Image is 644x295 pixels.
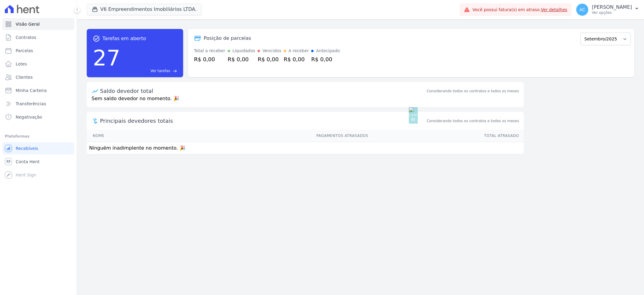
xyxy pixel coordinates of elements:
div: Liquidados [233,48,255,54]
div: Saldo devedor total [100,87,426,95]
span: Principais devedores totais [100,117,426,125]
span: Você possui fatura(s) em atraso. [472,7,567,13]
div: Plataformas [5,133,72,140]
div: R$ 0,00 [311,55,340,63]
a: Ver tarefas east [123,68,177,74]
th: Total Atrasado [369,130,524,142]
span: Minha Carteira [16,87,47,94]
span: AC [580,8,585,12]
span: Tarefas em aberto [102,35,146,42]
div: R$ 0,00 [258,55,281,63]
span: Lotes [16,61,27,67]
div: Total a receber [194,48,225,54]
a: Conta Hent [2,156,74,168]
a: Recebíveis [2,142,74,154]
a: Contratos [2,31,74,43]
span: Clientes [16,74,33,80]
div: A receber [289,48,309,54]
a: Minha Carteira [2,84,74,97]
div: Antecipado [316,48,340,54]
p: [PERSON_NAME] [592,4,632,10]
td: Ninguém inadimplente no momento. 🎉 [87,142,524,154]
th: Nome [87,130,165,142]
a: Negativação [2,111,74,123]
th: Pagamentos Atrasados [165,130,368,142]
a: Clientes [2,71,74,83]
div: Posição de parcelas [204,35,251,42]
button: V6 Empreendimentos Imobiliários LTDA. [87,4,202,15]
a: Parcelas [2,45,74,57]
span: Contratos [16,34,36,40]
span: Conta Hent [16,159,39,165]
span: east [173,69,177,73]
span: Parcelas [16,48,33,54]
div: Vencidos [262,48,281,54]
a: Visão Geral [2,18,74,30]
div: R$ 0,00 [194,55,225,63]
span: Ver tarefas [151,68,170,74]
div: Considerando todos os contratos e todos os meses [427,88,519,94]
a: Lotes [2,58,74,70]
div: R$ 0,00 [228,55,255,63]
a: Transferências [2,98,74,110]
span: Recebíveis [16,145,38,151]
p: Ver opções [592,10,632,15]
p: Sem saldo devedor no momento. 🎉 [87,95,524,107]
span: Considerando todos os contratos e todos os meses [427,118,519,124]
span: task_alt [93,35,100,42]
div: 27 [93,42,120,74]
span: Negativação [16,114,42,120]
span: Transferências [16,101,46,107]
button: AC [PERSON_NAME] Ver opções [571,1,644,18]
span: Visão Geral [16,21,40,27]
a: Ver detalhes [541,7,567,12]
div: R$ 0,00 [284,55,309,63]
